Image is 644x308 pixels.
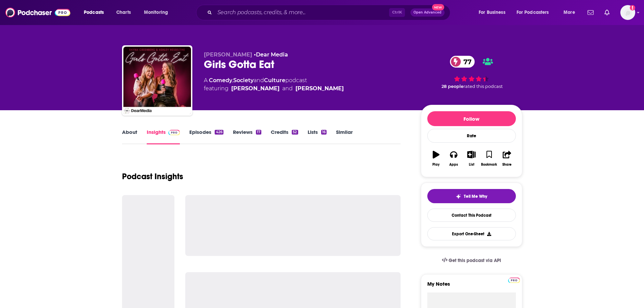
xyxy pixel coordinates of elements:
div: Bookmark [481,163,497,167]
span: Get this podcast via API [449,258,501,263]
span: Ctrl K [389,8,405,17]
div: List [469,163,474,167]
span: and [282,85,293,93]
a: About [122,129,137,144]
a: Episodes426 [189,129,223,144]
button: Open AdvancedNew [410,8,445,17]
img: User Profile [620,5,635,20]
a: InsightsPodchaser Pro [147,129,180,144]
a: Culture [264,77,285,84]
a: Dear Media [256,51,288,58]
a: Charts [112,7,135,18]
span: Tell Me Why [464,194,487,199]
a: Lists16 [308,129,327,144]
img: Podchaser Pro [508,278,520,283]
a: Contact This Podcast [427,209,516,222]
input: Search podcasts, credits, & more... [215,7,389,18]
button: open menu [559,7,583,18]
a: Similar [336,129,353,144]
span: • [254,51,288,58]
span: 28 people [442,84,463,89]
button: Follow [427,111,516,126]
a: Credits52 [271,129,298,144]
img: Girls Gotta Eat [123,47,191,114]
svg: Add a profile image [630,5,635,10]
span: 77 [457,56,475,68]
div: Share [502,163,511,167]
span: [PERSON_NAME] [204,51,252,58]
div: Apps [449,163,458,167]
img: tell me why sparkle [456,194,461,199]
a: Pro website [508,277,520,283]
button: List [462,146,480,171]
img: Podchaser - Follow, Share and Rate Podcasts [5,6,70,19]
div: 77 28 peoplerated this podcast [421,51,522,93]
a: Reviews17 [233,129,261,144]
span: Podcasts [84,8,104,17]
div: 426 [215,130,223,135]
a: Show notifications dropdown [585,7,596,18]
button: open menu [474,7,514,18]
a: Show notifications dropdown [602,7,612,18]
a: Comedy [209,77,232,84]
a: [PERSON_NAME] [231,85,280,93]
span: featuring [204,85,344,93]
span: Logged in as SimonElement [620,5,635,20]
div: 17 [256,130,261,135]
div: Play [432,163,439,167]
span: Charts [116,8,131,17]
button: Apps [445,146,462,171]
a: 77 [450,56,475,68]
button: Play [427,146,445,171]
label: My Notes [427,281,516,292]
span: and [254,77,264,84]
button: Show profile menu [620,5,635,20]
span: New [432,4,444,10]
div: 52 [292,130,298,135]
button: Bookmark [480,146,498,171]
button: open menu [512,7,559,18]
button: open menu [139,7,177,18]
div: Rate [427,129,516,143]
span: rated this podcast [463,84,503,89]
button: open menu [79,7,113,18]
a: Get this podcast via API [436,252,507,269]
span: , [232,77,233,84]
div: Search podcasts, credits, & more... [202,5,457,20]
a: Society [233,77,254,84]
span: Monitoring [144,8,168,17]
a: [PERSON_NAME] [295,85,344,93]
button: Export One-Sheet [427,227,516,240]
h1: Podcast Insights [122,171,183,182]
span: More [564,8,575,17]
span: Open Advanced [413,11,442,14]
span: For Podcasters [517,8,549,17]
button: Share [498,146,516,171]
img: Podchaser Pro [168,130,180,135]
div: 16 [321,130,327,135]
div: A podcast [204,76,344,93]
span: For Business [479,8,505,17]
button: tell me why sparkleTell Me Why [427,189,516,203]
